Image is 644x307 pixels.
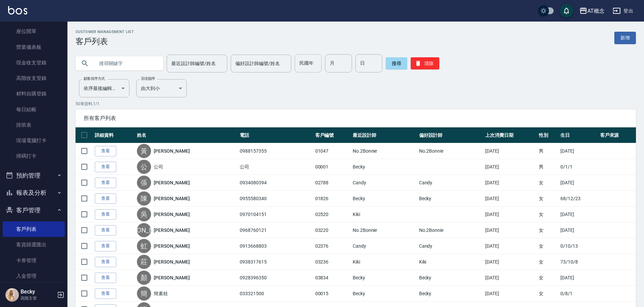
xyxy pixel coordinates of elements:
a: 查看 [95,225,116,236]
div: 吳 [137,207,151,221]
a: [PERSON_NAME] [154,148,189,154]
button: 預約管理 [3,167,65,184]
button: 客戶管理 [3,202,65,219]
td: 男 [537,159,559,175]
a: 排班表 [3,117,65,133]
td: 0913668803 [238,238,314,254]
td: [DATE] [484,270,537,286]
td: [DATE] [484,175,537,191]
th: 性別 [537,127,559,143]
td: 02520 [314,207,351,222]
td: [DATE] [559,207,598,222]
a: 高階收支登錄 [3,70,65,86]
a: 公司 [154,163,163,170]
td: 0928396350 [238,270,314,286]
td: Kiki [351,207,417,222]
th: 電話 [238,127,314,143]
button: 報表及分析 [3,184,65,202]
th: 生日 [559,127,598,143]
td: 女 [537,286,559,302]
th: 姓名 [135,127,238,143]
p: 高階主管 [21,295,55,301]
a: 客戶列表 [3,221,65,237]
td: No.2Bonnie [351,143,417,159]
td: 02376 [314,238,351,254]
div: 公 [137,160,151,174]
td: Candy [417,175,484,191]
td: 女 [537,254,559,270]
a: 材料自購登錄 [3,86,65,101]
a: [PERSON_NAME] [154,227,189,234]
td: 02788 [314,175,351,191]
td: 0970104151 [238,207,314,222]
a: 查看 [95,241,116,251]
td: [DATE] [484,222,537,238]
td: 0/1/1 [559,159,598,175]
button: 清除 [411,57,439,69]
a: 入金管理 [3,268,65,284]
td: 女 [537,238,559,254]
td: Becky [351,270,417,286]
div: 陳 [137,191,151,206]
a: 新增 [614,32,636,44]
td: 女 [537,191,559,207]
td: No.2Bonnie [351,222,417,238]
td: 00015 [314,286,351,302]
td: Candy [351,238,417,254]
td: 68/12/23 [559,191,598,207]
td: 公司 [238,159,314,175]
a: 查看 [95,257,116,267]
a: 座位開單 [3,24,65,39]
span: 所有客戶列表 [84,115,628,122]
a: 簡素枝 [154,290,168,297]
button: AT概念 [577,4,607,18]
td: 0988157355 [238,143,314,159]
h3: 客戶列表 [76,37,134,46]
th: 上次消費日期 [484,127,537,143]
a: 查看 [95,288,116,299]
button: 搜尋 [386,57,407,69]
td: Candy [351,175,417,191]
td: 女 [537,222,559,238]
a: 現場電腦打卡 [3,133,65,148]
td: [DATE] [484,159,537,175]
a: 現金收支登錄 [3,55,65,70]
th: 詳細資料 [93,127,135,143]
td: 0/10/13 [559,238,598,254]
td: 0938317615 [238,254,314,270]
a: 查看 [95,273,116,283]
th: 偏好設計師 [417,127,484,143]
h5: Becky [21,288,55,295]
td: [DATE] [484,238,537,254]
img: Logo [8,6,27,14]
td: 00001 [314,159,351,175]
a: 每日結帳 [3,102,65,117]
h2: Customer Management List [76,30,134,34]
td: [DATE] [559,270,598,286]
a: [PERSON_NAME] [154,179,189,186]
td: Becky [351,191,417,207]
a: [PERSON_NAME] [154,243,189,249]
button: 登出 [610,5,636,17]
a: [PERSON_NAME] [154,195,189,202]
td: 男 [537,143,559,159]
th: 客戶編號 [314,127,351,143]
td: Becky [417,191,484,207]
td: 0955580340 [238,191,314,207]
th: 客戶來源 [598,127,636,143]
div: 顏 [137,271,151,285]
td: No.2Bonnie [417,222,484,238]
div: [PERSON_NAME] [137,223,151,237]
td: [DATE] [484,286,537,302]
div: 張 [137,176,151,190]
td: 0934080394 [238,175,314,191]
td: 0968760121 [238,222,314,238]
td: 033321500 [238,286,314,302]
img: Person [5,288,19,302]
td: [DATE] [484,191,537,207]
td: 女 [537,175,559,191]
div: 黃 [137,144,151,158]
div: 由大到小 [136,79,187,97]
td: 女 [537,270,559,286]
div: AT概念 [587,7,605,15]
